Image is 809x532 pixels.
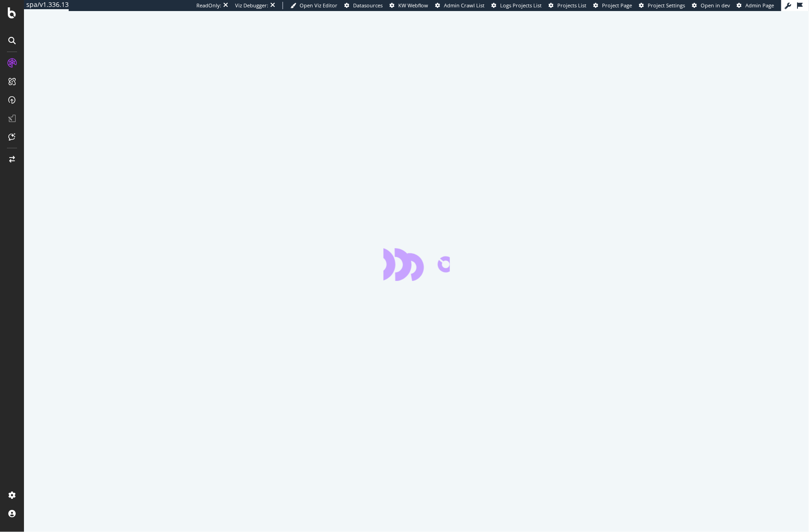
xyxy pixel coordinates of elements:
[692,2,730,9] a: Open in dev
[648,2,685,9] span: Project Settings
[444,2,484,9] span: Admin Crawl List
[639,2,685,9] a: Project Settings
[398,2,428,9] span: KW Webflow
[602,2,632,9] span: Project Page
[353,2,383,9] span: Datasources
[593,2,632,9] a: Project Page
[384,248,450,281] div: animation
[549,2,586,9] a: Projects List
[746,2,774,9] span: Admin Page
[344,2,383,9] a: Datasources
[196,2,221,9] div: ReadOnly:
[300,2,337,9] span: Open Viz Editor
[235,2,268,9] div: Viz Debugger:
[435,2,484,9] a: Admin Crawl List
[390,2,428,9] a: KW Webflow
[290,2,337,9] a: Open Viz Editor
[491,2,542,9] a: Logs Projects List
[500,2,542,9] span: Logs Projects List
[557,2,586,9] span: Projects List
[701,2,730,9] span: Open in dev
[737,2,774,9] a: Admin Page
